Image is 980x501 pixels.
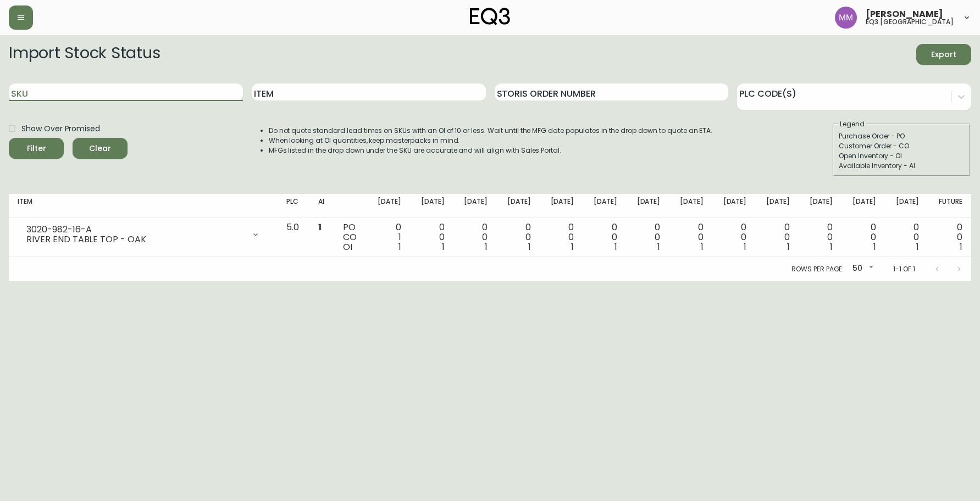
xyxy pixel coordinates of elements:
[278,218,309,257] td: 5.0
[893,264,915,274] p: 1-1 of 1
[318,221,322,233] span: 1
[839,131,964,141] div: Purchase Order - PO
[807,222,833,252] div: 0 0
[657,241,660,253] span: 1
[343,241,352,253] span: OI
[309,194,334,218] th: AI
[27,142,46,155] div: Filter
[755,194,799,218] th: [DATE]
[9,138,64,159] button: Filter
[721,222,747,252] div: 0 0
[925,48,962,62] span: Export
[540,194,583,218] th: [DATE]
[635,222,661,252] div: 0 0
[462,222,488,252] div: 0 0
[410,194,453,218] th: [DATE]
[505,222,531,252] div: 0 0
[885,194,928,218] th: [DATE]
[26,225,245,235] div: 3020-982-16-A
[591,222,617,252] div: 0 0
[528,241,531,253] span: 1
[669,194,712,218] th: [DATE]
[398,241,401,253] span: 1
[764,222,790,252] div: 0 0
[916,44,971,65] button: Export
[81,142,119,155] span: Clear
[26,235,245,244] div: RIVER END TABLE TOP - OAK
[839,119,866,129] legend: Legend
[960,241,962,253] span: 1
[839,161,964,171] div: Available Inventory - AI
[614,241,617,253] span: 1
[839,141,964,151] div: Customer Order - CO
[269,126,713,136] li: Do not quote standard lead times on SKUs with an OI of 10 or less. Wait until the MFG date popula...
[850,222,876,252] div: 0 0
[744,241,746,253] span: 1
[830,241,833,253] span: 1
[269,146,713,155] li: MFGs listed in the drop down under the SKU are accurate and will align with Sales Portal.
[453,194,497,218] th: [DATE]
[73,138,128,159] button: Clear
[278,194,309,218] th: PLC
[571,241,574,253] span: 1
[18,222,269,247] div: 3020-982-16-ARIVER END TABLE TOP - OAK
[787,241,790,253] span: 1
[485,241,488,253] span: 1
[583,194,626,218] th: [DATE]
[848,260,876,278] div: 50
[835,7,857,29] img: b124d21e3c5b19e4a2f2a57376a9c201
[841,194,885,218] th: [DATE]
[269,136,713,146] li: When looking at OI quantities, keep masterpacks in mind.
[866,19,954,25] h5: eq3 [GEOGRAPHIC_DATA]
[937,222,962,252] div: 0 0
[839,151,964,161] div: Open Inventory - OI
[9,44,160,65] h2: Import Stock Status
[343,222,358,252] div: PO CO
[799,194,842,218] th: [DATE]
[791,264,844,274] p: Rows per page:
[442,241,445,253] span: 1
[894,222,920,252] div: 0 0
[626,194,669,218] th: [DATE]
[367,194,411,218] th: [DATE]
[496,194,540,218] th: [DATE]
[21,123,100,135] span: Show Over Promised
[419,222,445,252] div: 0 0
[866,10,943,19] span: [PERSON_NAME]
[678,222,704,252] div: 0 0
[376,222,402,252] div: 0 1
[873,241,876,253] span: 1
[928,194,971,218] th: Future
[701,241,704,253] span: 1
[712,194,756,218] th: [DATE]
[470,8,511,25] img: logo
[549,222,574,252] div: 0 0
[9,194,278,218] th: Item
[916,241,919,253] span: 1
